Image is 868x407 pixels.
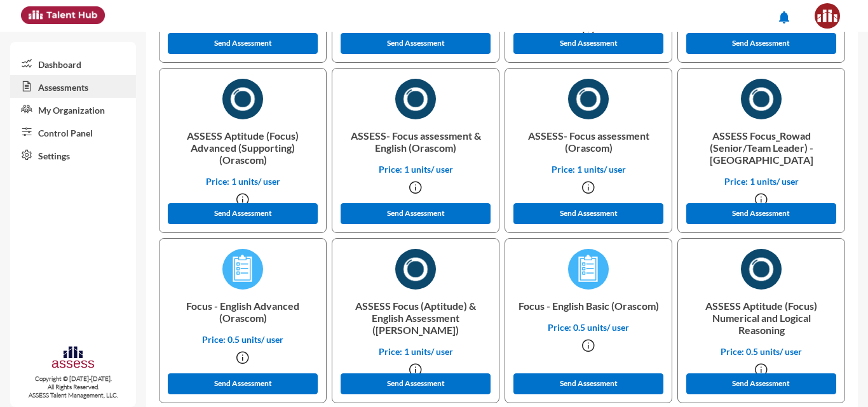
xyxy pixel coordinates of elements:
[776,10,792,25] mat-icon: notifications
[10,52,136,75] a: Dashboard
[515,119,661,164] p: ASSESS- Focus assessment (Orascom)
[170,119,316,176] p: ASSESS Aptitude (Focus) Advanced (Supporting) (Orascom)
[688,176,834,187] p: Price: 1 units/ user
[686,33,836,54] button: Send Assessment
[10,143,136,166] a: Settings
[686,373,836,394] button: Send Assessment
[170,334,316,345] p: Price: 0.5 units/ user
[168,33,318,54] button: Send Assessment
[515,290,661,322] p: Focus - English Basic (Orascom)
[342,164,489,175] p: Price: 1 units/ user
[170,290,316,334] p: Focus - English Advanced (Orascom)
[515,322,661,333] p: Price: 0.5 units/ user
[168,373,318,394] button: Send Assessment
[341,373,491,394] button: Send Assessment
[51,345,95,372] img: assesscompany-logo.png
[686,203,836,224] button: Send Assessment
[688,119,834,176] p: ASSESS Focus_Rowad (Senior/Team Leader) - [GEOGRAPHIC_DATA]
[342,346,489,357] p: Price: 1 units/ user
[10,98,136,121] a: My Organization
[10,375,136,399] p: Copyright © [DATE]-[DATE]. All Rights Reserved. ASSESS Talent Management, LLC.
[515,164,661,175] p: Price: 1 units/ user
[342,119,489,164] p: ASSESS- Focus assessment & English (Orascom)
[513,373,663,394] button: Send Assessment
[10,121,136,143] a: Control Panel
[168,203,318,224] button: Send Assessment
[342,290,489,346] p: ASSESS Focus (Aptitude) & English Assessment ([PERSON_NAME])
[341,203,491,224] button: Send Assessment
[513,203,663,224] button: Send Assessment
[513,33,663,54] button: Send Assessment
[170,176,316,187] p: Price: 1 units/ user
[10,75,136,98] a: Assessments
[688,346,834,357] p: Price: 0.5 units/ user
[341,33,491,54] button: Send Assessment
[688,290,834,346] p: ASSESS Aptitude (Focus) Numerical and Logical Reasoning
